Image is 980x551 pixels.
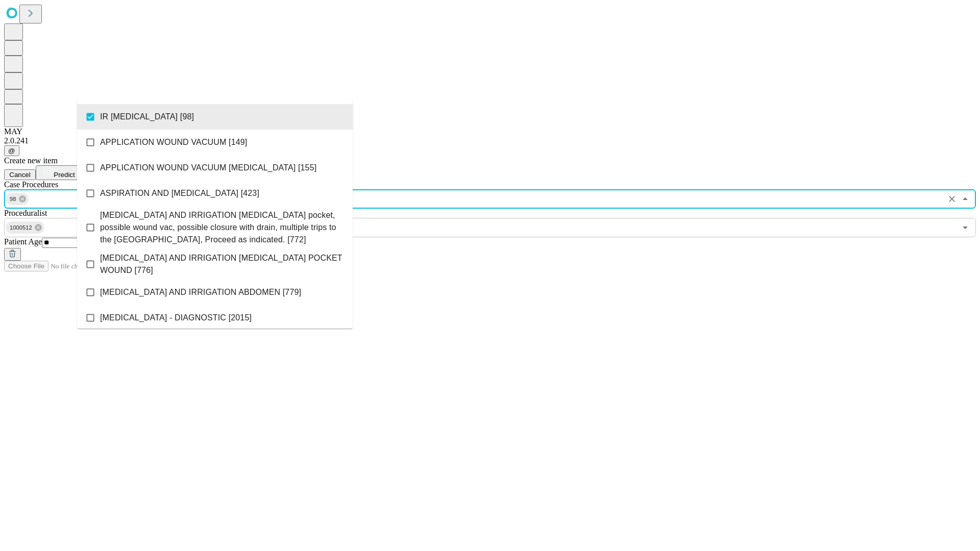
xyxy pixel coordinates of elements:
[100,209,345,246] span: [MEDICAL_DATA] AND IRRIGATION [MEDICAL_DATA] pocket, possible wound vac, possible closure with dr...
[958,192,972,206] button: Close
[100,312,252,324] span: [MEDICAL_DATA] - DIAGNOSTIC [2015]
[4,136,976,145] div: 2.0.241
[6,221,44,234] div: 1000512
[36,165,83,180] button: Predict
[4,169,36,180] button: Cancel
[6,193,29,205] div: 98
[6,193,20,205] span: 98
[4,237,42,246] span: Patient Age
[4,145,19,156] button: @
[100,162,316,174] span: APPLICATION WOUND VACUUM [MEDICAL_DATA] [155]
[100,286,301,298] span: [MEDICAL_DATA] AND IRRIGATION ABDOMEN [779]
[4,209,47,217] span: Proceduralist
[4,127,976,136] div: MAY
[100,187,259,199] span: ASPIRATION AND [MEDICAL_DATA] [423]
[54,171,75,179] span: Predict
[4,156,58,165] span: Create new item
[100,111,194,123] span: IR [MEDICAL_DATA] [98]
[6,222,36,234] span: 1000512
[100,252,345,277] span: [MEDICAL_DATA] AND IRRIGATION [MEDICAL_DATA] POCKET WOUND [776]
[8,147,15,155] span: @
[958,220,972,235] button: Open
[100,136,247,148] span: APPLICATION WOUND VACUUM [149]
[9,171,31,179] span: Cancel
[4,180,58,189] span: Scheduled Procedure
[945,192,959,206] button: Clear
